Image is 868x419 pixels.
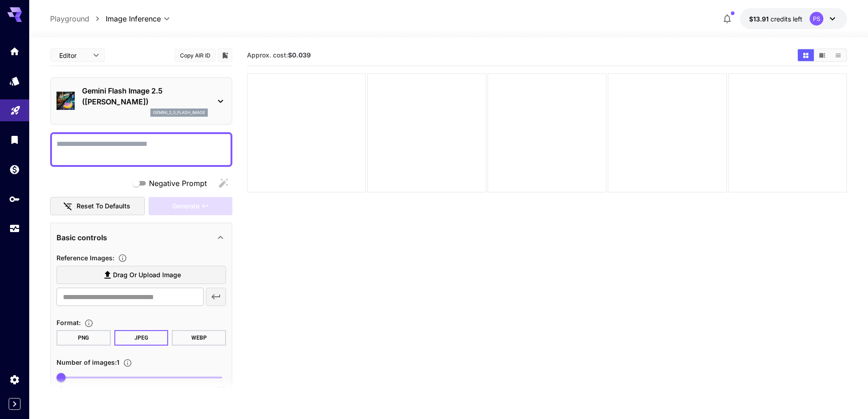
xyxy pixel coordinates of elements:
button: Add to library [221,50,229,61]
div: Usage [9,223,20,234]
span: Editor [59,51,87,60]
button: PNG [56,330,111,346]
div: Wallet [9,164,20,175]
div: API Keys [9,193,20,205]
span: Negative Prompt [149,178,207,189]
button: Reset to defaults [50,197,145,216]
button: Show media in grid view [798,49,814,61]
button: WEBP [172,330,226,346]
p: Gemini Flash Image 2.5 ([PERSON_NAME]) [82,85,208,107]
nav: breadcrumb [50,13,106,24]
span: Format : [56,319,81,326]
div: Basic controls [56,227,226,248]
div: Library [9,134,20,145]
p: Basic controls [56,232,107,243]
div: Models [9,75,20,87]
span: Number of images : 1 [56,358,119,366]
span: credits left [770,15,802,23]
button: $13.90742PS [740,8,847,29]
span: Image Inference [106,13,161,24]
button: JPEG [114,330,169,346]
div: $13.90742 [749,14,802,24]
span: Reference Images : [56,254,114,262]
label: Drag or upload image [56,266,226,285]
button: Specify how many images to generate in a single request. Each image generation will be charged se... [119,358,136,367]
div: Show media in grid viewShow media in video viewShow media in list view [797,48,847,62]
button: Choose the file format for the output image. [81,319,97,328]
div: Gemini Flash Image 2.5 ([PERSON_NAME])gemini_2_5_flash_image [56,82,226,120]
button: Show media in video view [814,49,830,61]
button: Show media in list view [830,49,846,61]
div: Home [9,46,20,57]
div: PS [810,12,823,26]
p: gemini_2_5_flash_image [153,109,205,116]
div: Playground [10,102,21,113]
button: Copy AIR ID [175,49,216,62]
span: $13.91 [749,15,770,23]
a: Playground [50,13,89,24]
b: $0.039 [288,51,311,59]
span: Drag or upload image [113,269,181,281]
button: Expand sidebar [9,398,21,410]
div: Settings [9,374,20,385]
span: Approx. cost: [247,51,311,59]
button: Upload a reference image to guide the result. This is needed for Image-to-Image or Inpainting. Su... [114,253,131,263]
